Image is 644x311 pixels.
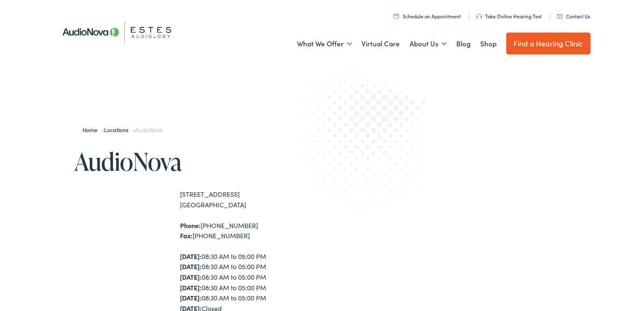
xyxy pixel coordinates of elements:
[104,126,132,134] a: Locations
[456,29,471,59] a: Blog
[394,13,461,20] a: Schedule an Appointment
[180,220,322,241] div: [PHONE_NUMBER] [PHONE_NUMBER]
[476,13,542,20] a: Take Online Hearing Test
[74,148,322,175] h1: AudioNova
[394,13,399,19] img: utility icon
[362,29,400,59] a: Virtual Care
[82,126,102,134] a: Home
[180,272,202,281] strong: [DATE]:
[180,252,202,261] strong: [DATE]:
[180,231,193,240] strong: Fax:
[180,221,201,230] strong: Phone:
[180,283,202,292] strong: [DATE]:
[480,29,497,59] a: Shop
[135,126,163,134] span: AudioNova
[82,126,163,134] span: » »
[557,13,590,20] a: Contact Us
[180,293,202,302] strong: [DATE]:
[297,29,352,59] a: What We Offer
[476,14,482,19] img: utility icon
[180,262,202,271] strong: [DATE]:
[506,33,590,54] a: Find a Hearing Clinic
[410,29,447,59] a: About Us
[180,189,322,210] div: [STREET_ADDRESS] [GEOGRAPHIC_DATA]
[557,14,563,18] img: utility icon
